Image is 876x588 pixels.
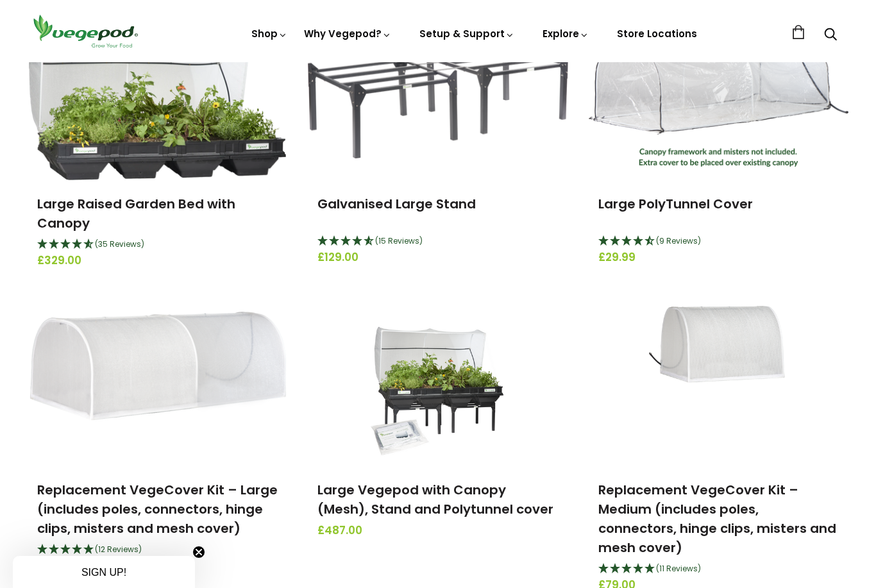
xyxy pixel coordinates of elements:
div: 4.67 Stars - 15 Reviews [317,233,558,250]
a: Replacement VegeCover Kit – Medium (includes poles, connectors, hinge clips, misters and mesh cover) [598,481,836,557]
img: Large Vegepod with Canopy (Mesh), Stand and Polytunnel cover [371,306,505,466]
img: Large PolyTunnel Cover [589,33,848,167]
a: Large Vegepod with Canopy (Mesh), Stand and Polytunnel cover [317,481,553,518]
a: Large Raised Garden Bed with Canopy [37,195,235,232]
span: (11 Reviews) [656,563,701,574]
img: Galvanised Large Stand [308,42,568,158]
span: £129.00 [317,249,558,266]
div: 5 Stars - 11 Reviews [598,561,839,578]
span: £487.00 [317,523,558,539]
span: (9 Reviews) [656,235,701,246]
div: SIGN UP!Close teaser [13,556,195,588]
a: Replacement VegeCover Kit – Large (includes poles, connectors, hinge clips, misters and mesh cover) [37,481,278,537]
a: Why Vegepod? [304,27,391,40]
a: Explore [543,27,589,40]
img: Replacement VegeCover Kit – Large (includes poles, connectors, hinge clips, misters and mesh cover) [28,312,287,460]
div: 4.69 Stars - 35 Reviews [37,237,278,253]
span: (12 Reviews) [95,544,142,555]
span: £329.00 [37,253,278,269]
a: Store Locations [617,27,697,40]
a: Search [824,29,837,42]
a: Large PolyTunnel Cover [598,195,753,213]
span: SIGN UP! [81,567,126,578]
span: £29.99 [598,249,839,266]
img: Vegepod [28,13,143,49]
img: Replacement VegeCover Kit – Medium (includes poles, connectors, hinge clips, misters and mesh cover) [649,306,788,466]
a: Galvanised Large Stand [317,195,476,213]
span: (35 Reviews) [95,239,144,249]
div: 4.92 Stars - 12 Reviews [37,542,278,559]
span: (15 Reviews) [375,235,423,246]
div: 4.44 Stars - 9 Reviews [598,233,839,250]
a: Setup & Support [419,27,514,40]
img: Large Raised Garden Bed with Canopy [29,20,285,180]
a: Shop [251,27,287,40]
button: Close teaser [192,546,205,559]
